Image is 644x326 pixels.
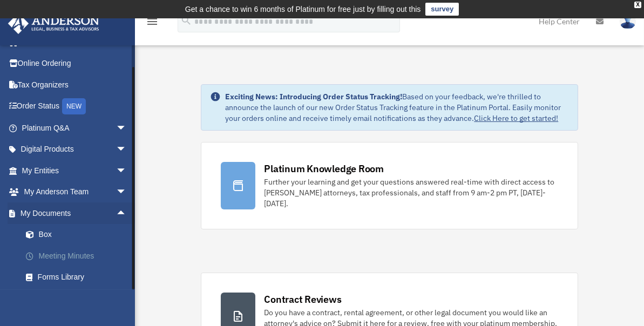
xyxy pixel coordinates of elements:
[474,113,558,123] a: Click Here to get started!
[185,3,421,16] div: Get a chance to win 6 months of Platinum for free just by filling out this
[8,74,143,96] a: Tax Organizers
[425,3,459,16] a: survey
[116,202,138,225] span: arrow_drop_up
[180,15,192,26] i: search
[15,288,143,309] a: Notarize
[8,181,143,203] a: My Anderson Teamarrow_drop_down
[225,91,568,124] div: Based on your feedback, we're thrilled to announce the launch of our new Order Status Tracking fe...
[15,267,143,288] a: Forms Library
[201,142,578,229] a: Platinum Knowledge Room Further your learning and get your questions answered real-time with dire...
[146,15,159,28] i: menu
[8,202,143,224] a: My Documentsarrow_drop_up
[8,139,143,160] a: Digital Productsarrow_drop_down
[264,176,558,209] div: Further your learning and get your questions answered real-time with direct access to [PERSON_NAM...
[264,293,341,306] div: Contract Reviews
[116,160,138,182] span: arrow_drop_down
[62,98,86,114] div: NEW
[15,245,143,267] a: Meeting Minutes
[116,139,138,161] span: arrow_drop_down
[8,53,143,74] a: Online Ordering
[5,13,103,34] img: Anderson Advisors Platinum Portal
[264,162,384,175] div: Platinum Knowledge Room
[116,117,138,139] span: arrow_drop_down
[634,2,641,8] div: close
[116,181,138,203] span: arrow_drop_down
[146,19,159,28] a: menu
[8,96,143,118] a: Order StatusNEW
[15,224,143,246] a: Box
[8,117,143,139] a: Platinum Q&Aarrow_drop_down
[8,160,143,181] a: My Entitiesarrow_drop_down
[225,92,402,101] strong: Exciting News: Introducing Order Status Tracking!
[620,13,636,29] img: User Pic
